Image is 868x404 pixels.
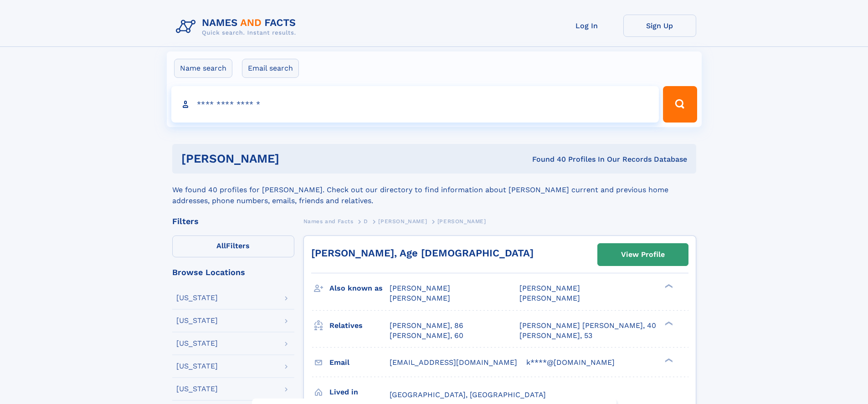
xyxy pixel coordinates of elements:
div: ❯ [663,320,673,326]
span: [PERSON_NAME] [437,218,486,225]
a: [PERSON_NAME], 53 [519,331,592,341]
a: [PERSON_NAME], Age [DEMOGRAPHIC_DATA] [311,247,534,259]
label: Name search [174,59,232,78]
span: [PERSON_NAME] [519,284,580,292]
span: [PERSON_NAME] [390,294,450,302]
a: [PERSON_NAME], 86 [390,321,463,331]
span: [EMAIL_ADDRESS][DOMAIN_NAME] [390,358,517,367]
span: [PERSON_NAME] [378,218,427,225]
h1: [PERSON_NAME] [181,153,406,164]
a: [PERSON_NAME] [378,215,427,227]
div: [US_STATE] [176,317,218,324]
h3: Also known as [329,281,390,296]
div: View Profile [621,244,665,265]
span: D [364,218,368,225]
div: We found 40 profiles for [PERSON_NAME]. Check out our directory to find information about [PERSON... [172,174,696,206]
span: All [216,241,226,250]
img: Logo Names and Facts [172,15,303,39]
div: [US_STATE] [176,363,218,370]
a: Sign Up [623,15,696,37]
div: [US_STATE] [176,340,218,347]
div: Filters [172,217,294,225]
div: [US_STATE] [176,385,218,393]
a: [PERSON_NAME], 60 [390,331,463,341]
span: [GEOGRAPHIC_DATA], [GEOGRAPHIC_DATA] [390,390,546,399]
label: Email search [242,59,299,78]
div: Browse Locations [172,268,294,276]
h3: Lived in [329,384,390,400]
label: Filters [172,235,294,257]
h3: Relatives [329,318,390,333]
a: Log In [550,15,623,37]
a: D [364,215,368,227]
div: Found 40 Profiles In Our Records Database [406,154,687,164]
input: search input [171,86,659,123]
a: View Profile [598,244,688,266]
span: [PERSON_NAME] [390,284,450,292]
div: ❯ [663,283,673,289]
h3: Email [329,355,390,370]
a: [PERSON_NAME] [PERSON_NAME], 40 [519,321,656,331]
div: ❯ [663,357,673,363]
button: Search Button [663,86,697,123]
div: [US_STATE] [176,294,218,302]
span: [PERSON_NAME] [519,294,580,302]
a: Names and Facts [303,215,354,227]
